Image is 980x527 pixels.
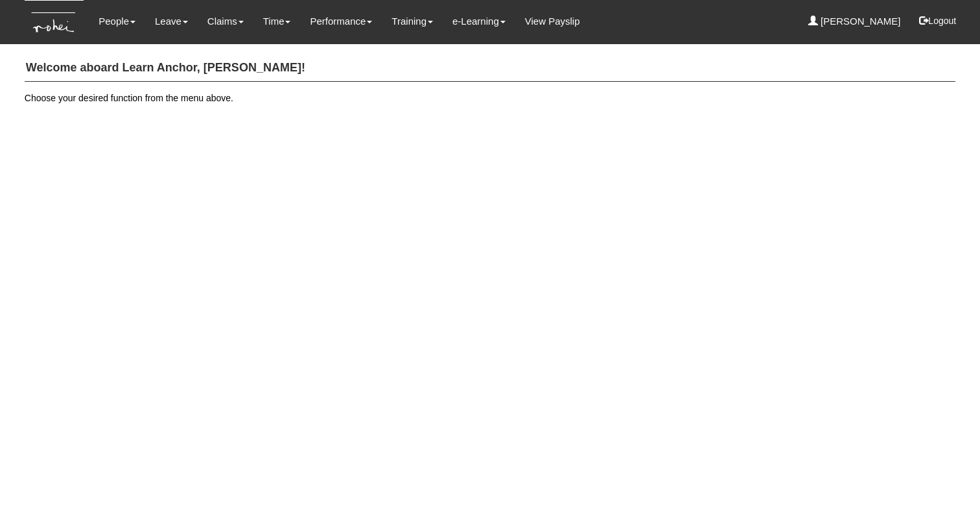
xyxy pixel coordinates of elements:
[99,6,135,36] a: People
[25,92,955,104] p: Choose your desired function from the menu above.
[25,1,84,44] img: KTs7HI1dOZG7tu7pUkOpGGQAiEQAiEQAj0IhBB1wtXDg6BEAiBEAiBEAiB4RGIoBtemSRFIRACIRACIRACIdCLQARdL1w5OAR...
[25,55,955,82] h4: Welcome aboard Learn Anchor, [PERSON_NAME]!
[155,6,188,36] a: Leave
[263,6,291,36] a: Time
[391,6,433,36] a: Training
[452,6,506,36] a: e-Learning
[808,6,901,36] a: [PERSON_NAME]
[525,6,580,36] a: View Payslip
[910,5,965,36] button: Logout
[207,6,244,36] a: Claims
[310,6,372,36] a: Performance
